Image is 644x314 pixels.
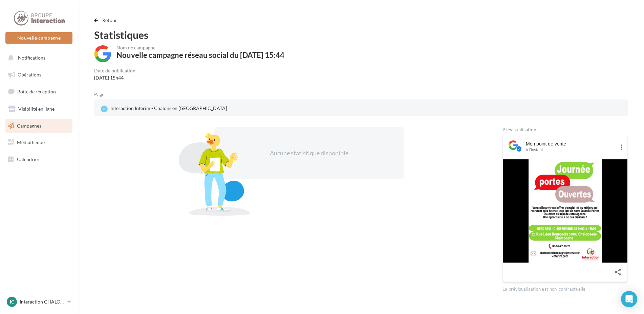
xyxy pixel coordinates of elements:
[94,16,120,24] button: Retour
[94,68,135,73] div: Date de publication
[621,291,637,307] div: Open Intercom Messenger
[4,152,74,166] a: Calendrier
[236,149,382,158] div: Aucune statistique disponible
[17,122,41,128] span: Campagnes
[4,84,74,99] a: Boîte de réception
[529,159,602,263] img: affiche portes ouvertes_page-0001 (1)
[5,32,72,44] button: Nouvelle campagne
[526,140,615,147] div: Mon point de vente
[4,51,71,65] button: Notifications
[18,55,45,61] span: Notifications
[94,92,110,97] div: Page
[17,156,40,162] span: Calendrier
[17,139,45,145] span: Médiathèque
[4,119,74,133] a: Campagnes
[102,17,117,23] span: Retour
[4,102,74,116] a: Visibilité en ligne
[502,127,628,132] div: Prévisualisation
[526,147,615,153] div: à l'instant
[502,284,628,292] div: La prévisualisation est non-contractuelle
[116,51,284,59] div: Nouvelle campagne réseau social du [DATE] 15:44
[100,104,228,114] div: Interaction Interim - Chalons en [GEOGRAPHIC_DATA]
[103,107,105,111] span: II
[18,106,55,112] span: Visibilité en ligne
[18,72,41,77] span: Opérations
[17,89,56,94] span: Boîte de réception
[94,30,628,40] div: Statistiques
[100,104,274,114] a: II Interaction Interim - Chalons en [GEOGRAPHIC_DATA]
[10,298,14,305] span: IC
[4,68,74,82] a: Opérations
[94,74,135,81] div: [DATE] 15h44
[20,298,65,305] p: Interaction CHALONS EN [GEOGRAPHIC_DATA]
[4,135,74,150] a: Médiathèque
[116,45,284,50] div: Nom de campagne
[5,295,72,308] a: IC Interaction CHALONS EN [GEOGRAPHIC_DATA]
